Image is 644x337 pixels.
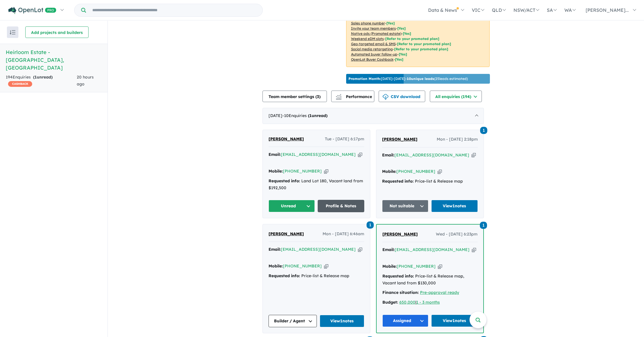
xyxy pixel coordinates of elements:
strong: ( unread) [308,113,327,118]
b: 10 unique leads [407,76,434,81]
div: | [382,299,478,306]
img: download icon [383,94,388,100]
span: 1 [480,222,487,229]
strong: Email: [382,152,394,158]
strong: Budget: [382,300,398,305]
span: - 10 Enquir ies [282,113,327,118]
a: [EMAIL_ADDRESS][DOMAIN_NAME] [281,247,356,252]
a: Pre-approval ready [420,290,459,295]
strong: Mobile: [269,168,283,174]
a: View1notes [431,315,478,327]
span: 3 [317,94,319,99]
span: 1 [34,74,37,80]
strong: Mobile: [269,263,283,269]
div: Price-list & Release map, Vacant land from $130,000 [382,273,478,287]
strong: Requested info: [269,178,300,183]
strong: Mobile: [382,264,397,269]
button: Performance [331,91,374,102]
div: Price-list & Release map [382,178,478,185]
img: bar-chart.svg [336,96,342,99]
a: 1 [367,221,374,228]
button: Assigned [382,315,429,327]
span: [Yes] [395,57,403,62]
strong: ( unread) [33,74,53,80]
strong: Email: [382,247,395,252]
span: [PERSON_NAME]... [586,7,629,13]
h5: Heirloom Estate - [GEOGRAPHIC_DATA] , [GEOGRAPHIC_DATA] [6,48,102,72]
strong: Requested info: [382,273,414,279]
a: [PERSON_NAME] [382,231,418,238]
span: Mon - [DATE] 6:46am [323,231,364,238]
button: Team member settings (3) [262,91,327,102]
a: [PHONE_NUMBER] [283,263,322,269]
span: 1 [309,113,312,118]
img: line-chart.svg [336,94,341,97]
button: Add projects and builders [25,26,89,38]
u: Social media retargeting [351,47,393,51]
button: Copy [472,247,476,253]
span: 20 hours ago [77,74,94,87]
strong: Requested info: [269,273,300,278]
div: Price-list & Release map [269,273,364,279]
button: All enquiries (194) [430,91,482,102]
button: Copy [471,152,476,158]
input: Try estate name, suburb, builder or developer [87,4,261,16]
button: Copy [358,246,362,252]
strong: Requested info: [382,179,414,184]
a: View1notes [320,315,364,327]
span: [PERSON_NAME] [382,231,418,237]
a: 1 - 3 months [416,300,440,305]
a: [PERSON_NAME] [269,136,304,143]
u: Invite your team members [351,26,396,30]
a: [PHONE_NUMBER] [397,264,436,269]
span: 1 [367,221,374,229]
a: [EMAIL_ADDRESS][DOMAIN_NAME] [394,152,469,158]
span: [Refer to your promoted plan] [385,37,439,41]
span: [PERSON_NAME] [382,137,417,142]
span: [PERSON_NAME] [269,231,304,236]
a: [PHONE_NUMBER] [283,168,322,174]
span: [ Yes ] [397,26,406,30]
span: Tue - [DATE] 6:17pm [325,136,364,143]
button: CSV download [379,91,425,102]
span: [PERSON_NAME] [269,136,304,141]
a: 650,000 [399,300,415,305]
a: 1 [480,126,487,134]
u: Native ads (Promoted estate) [351,31,401,36]
span: Wed - [DATE] 6:23pm [436,231,478,238]
button: Copy [438,263,442,269]
img: sort.svg [10,30,16,35]
button: Copy [324,263,328,269]
button: Copy [358,152,362,158]
span: [Yes] [403,31,411,36]
button: Copy [324,168,328,174]
button: Builder / Agent [269,315,317,327]
u: Sales phone number [351,21,385,25]
a: Profile & Notes [318,200,364,212]
img: Openlot PRO Logo White [8,7,56,14]
div: [DATE] [262,108,484,124]
a: [EMAIL_ADDRESS][DOMAIN_NAME] [281,152,356,157]
u: Weekend eDM slots [351,37,384,41]
span: [Yes] [399,52,407,56]
div: Land Lot 180, Vacant land from $192,500 [269,178,364,192]
span: [Refer to your promoted plan] [397,42,451,46]
u: OpenLot Buyer Cashback [351,57,394,62]
a: 1 [480,221,487,229]
a: View1notes [431,200,478,212]
span: 1 [480,127,487,134]
span: Performance [337,94,372,99]
button: Copy [438,168,442,175]
span: Mon - [DATE] 2:18pm [437,136,478,143]
u: Geo-targeted email & SMS [351,42,396,46]
div: 194 Enquir ies [6,74,77,88]
span: [ Yes ] [386,21,395,25]
strong: Finance situation: [382,290,419,295]
button: Unread [269,200,315,212]
span: CASHBACK [8,81,32,87]
a: [PERSON_NAME] [269,231,304,238]
span: [Refer to your promoted plan] [394,47,448,51]
strong: Email: [269,247,281,252]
